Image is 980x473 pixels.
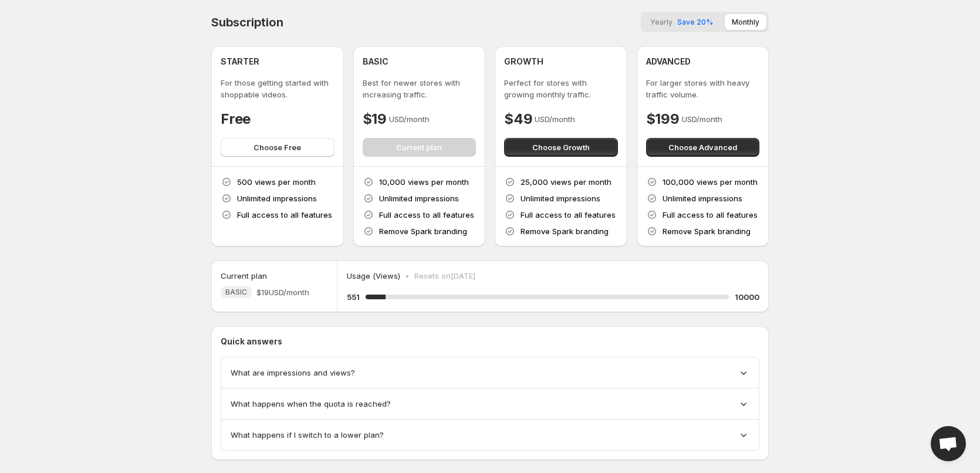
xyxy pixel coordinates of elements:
h4: Subscription [211,15,283,29]
p: 10,000 views per month [379,176,469,188]
h4: $199 [646,110,680,129]
p: 25,000 views per month [521,176,611,188]
p: Unlimited impressions [663,192,742,204]
span: Choose Advanced [668,141,737,153]
p: Best for newer stores with increasing traffic. [363,77,477,100]
h4: $19 [363,110,387,129]
span: Save 20% [677,18,713,26]
p: Remove Spark branding [663,225,751,237]
h4: Free [221,110,251,129]
h4: STARTER [221,56,259,67]
p: Perfect for stores with growing monthly traffic. [504,77,618,100]
button: Choose Growth [504,138,618,157]
span: BASIC [225,288,247,297]
span: What happens if I switch to a lower plan? [231,429,384,441]
h5: 10000 [735,291,759,303]
button: Choose Advanced [646,138,760,157]
span: $19 USD/month [256,286,309,298]
button: YearlySave 20% [643,14,720,30]
p: 500 views per month [237,176,316,188]
p: USD/month [682,113,722,125]
h4: GROWTH [504,56,543,67]
p: Full access to all features [663,209,758,221]
p: Full access to all features [237,209,332,221]
span: Yearly [650,18,673,26]
h4: ADVANCED [646,56,691,67]
p: • [405,270,410,282]
p: 100,000 views per month [663,176,758,188]
h5: 551 [347,291,360,303]
p: USD/month [535,113,575,125]
span: Choose Growth [532,141,590,153]
button: Choose Free [221,138,334,157]
p: Quick answers [221,336,759,347]
p: Full access to all features [379,209,474,221]
p: Full access to all features [521,209,616,221]
p: Remove Spark branding [521,225,609,237]
p: For larger stores with heavy traffic volume. [646,77,760,100]
h4: BASIC [363,56,388,67]
a: Open chat [931,426,966,461]
p: Unlimited impressions [521,192,600,204]
p: Remove Spark branding [379,225,467,237]
h4: $49 [504,110,532,129]
p: Unlimited impressions [237,192,317,204]
span: Choose Free [254,141,301,153]
button: Monthly [725,14,766,30]
span: What happens when the quota is reached? [231,398,391,410]
h5: Current plan [221,270,267,282]
p: For those getting started with shoppable videos. [221,77,334,100]
p: Unlimited impressions [379,192,459,204]
p: USD/month [389,113,430,125]
p: Resets on [DATE] [414,270,475,282]
p: Usage (Views) [347,270,400,282]
span: What are impressions and views? [231,367,355,379]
